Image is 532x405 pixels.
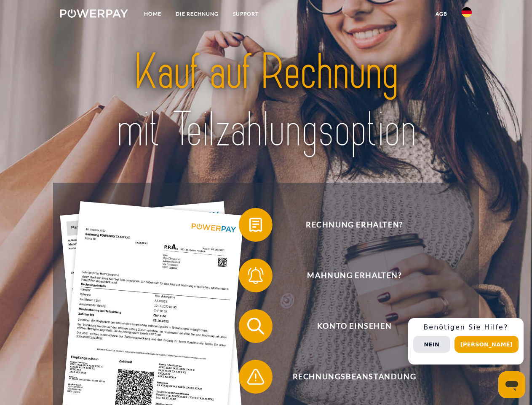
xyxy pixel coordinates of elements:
img: title-powerpay_de.svg [80,40,452,162]
span: Rechnung erhalten? [251,208,457,242]
a: Home [137,6,168,22]
img: qb_search.svg [245,316,266,337]
h3: Benötigen Sie Hilfe? [413,323,519,332]
button: Rechnungsbeanstandung [239,360,458,394]
img: qb_bell.svg [245,265,266,286]
iframe: Schaltfläche zum Öffnen des Messaging-Fensters [498,371,525,398]
img: qb_bill.svg [245,214,266,235]
img: de [462,7,472,17]
button: [PERSON_NAME] [454,336,519,353]
span: Rechnungsbeanstandung [251,360,457,394]
div: Schnellhilfe [408,318,524,364]
button: Mahnung erhalten? [239,259,458,292]
button: Konto einsehen [239,309,458,343]
span: Konto einsehen [251,309,457,343]
a: agb [428,6,454,22]
button: Nein [413,336,450,353]
button: Rechnung erhalten? [239,208,458,242]
img: logo-powerpay-white.svg [60,9,128,18]
a: DIE RECHNUNG [168,6,226,22]
span: Mahnung erhalten? [251,259,457,292]
img: qb_warning.svg [245,366,266,387]
a: SUPPORT [226,6,266,22]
